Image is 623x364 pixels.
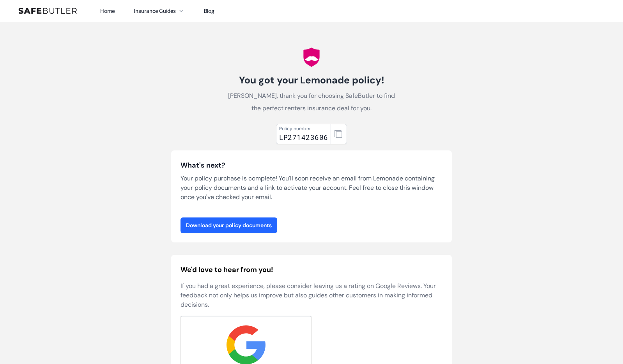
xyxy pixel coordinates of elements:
[224,90,399,115] p: [PERSON_NAME], thank you for choosing SafeButler to find the perfect renters insurance deal for you.
[18,8,77,14] img: SafeButler Text Logo
[181,281,442,309] p: If you had a great experience, please consider leaving us a rating on Google Reviews. Your feedba...
[279,132,328,143] div: LP271423606
[181,174,442,202] p: Your policy purchase is complete! You'll soon receive an email from Lemonade containing your poli...
[134,6,185,16] button: Insurance Guides
[100,7,115,14] a: Home
[181,217,277,233] a: Download your policy documents
[279,125,328,132] div: Policy number
[181,264,442,275] h2: We'd love to hear from you!
[181,160,442,171] h3: What's next?
[224,74,399,87] h1: You got your Lemonade policy!
[204,7,214,14] a: Blog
